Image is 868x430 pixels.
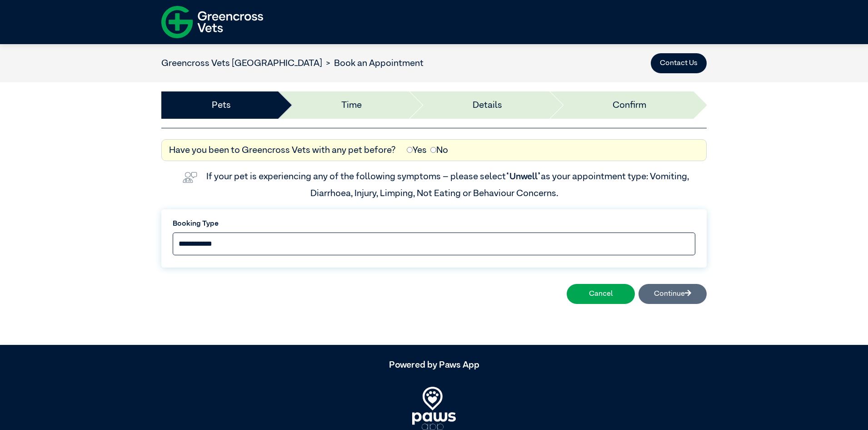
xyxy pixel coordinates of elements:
[169,143,396,157] label: Have you been to Greencross Vets with any pet before?
[430,143,448,157] label: No
[212,98,231,112] a: Pets
[651,53,707,73] button: Contact Us
[430,147,436,153] input: No
[407,147,413,153] input: Yes
[567,284,635,304] button: Cancel
[161,56,424,70] nav: breadcrumb
[179,168,201,187] img: vet
[173,218,695,229] label: Booking Type
[206,172,691,197] label: If your pet is experiencing any of the following symptoms – please select as your appointment typ...
[322,56,424,70] li: Book an Appointment
[161,2,263,42] img: f-logo
[161,359,707,370] h5: Powered by Paws App
[161,59,322,68] a: Greencross Vets [GEOGRAPHIC_DATA]
[506,172,541,181] span: “Unwell”
[407,143,427,157] label: Yes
